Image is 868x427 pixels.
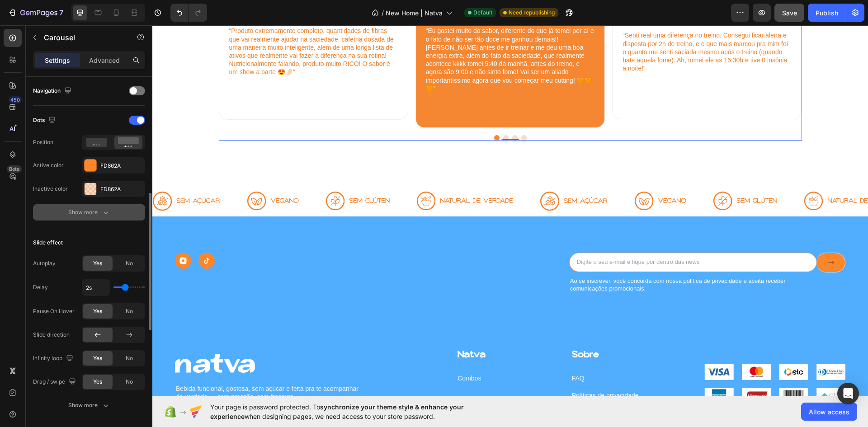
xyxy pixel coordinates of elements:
img: [object Object] [95,166,146,185]
span: Allow access [809,407,849,417]
a: FAQ [420,349,432,357]
span: New Home | Natva [386,8,443,18]
p: Settings [45,56,70,65]
div: Show more [68,401,110,410]
div: 450 [9,96,22,103]
img: gempages_577463497328165779-23df8893-349b-4807-8bdd-405274103d8c.svg [23,329,103,347]
div: FD862A [100,185,143,193]
img: [object Object] [561,166,625,185]
p: Bebida funcional, gostosa, sem açúcar e feita pra te acompanhar de verdade — sem pressão, sem fre... [24,359,209,375]
iframe: Design area [152,25,868,396]
button: Dot [360,110,365,115]
span: synchronize your theme style & enhance your experience [210,403,464,420]
p: Carousel [44,32,121,43]
div: FD862A [100,162,143,170]
span: Default [473,9,492,17]
button: Dot [369,110,374,115]
div: Slide direction [33,331,70,339]
img: Alt Image [46,227,62,244]
span: Save [782,9,797,17]
div: Publish [816,8,838,18]
span: No [126,259,133,267]
a: Políticas de privacidade [420,366,486,374]
h2: Natva [304,323,404,336]
span: No [126,307,133,315]
div: Drag / swipe [33,376,78,388]
button: Dot [351,110,356,115]
div: Beta [7,165,22,173]
div: Infinity loop [33,352,75,365]
button: Send [664,227,693,247]
button: Save [774,4,804,22]
span: / [382,8,384,18]
span: Yes [93,259,102,267]
button: Show more [33,204,145,221]
div: Delay [33,283,48,291]
div: Inactive color [33,185,68,193]
div: Undo/Redo [170,4,207,22]
button: 7 [4,4,67,22]
h2: Sobre [419,323,519,336]
div: Dots [33,114,57,127]
img: [object Object] [652,166,748,185]
div: Show more [68,208,110,217]
span: No [126,378,133,386]
a: Instagrma Natva [23,227,39,244]
span: Need republishing [509,9,555,17]
p: Advanced [89,56,120,65]
a: Image Title [46,227,62,244]
button: Dot [342,110,347,115]
img: [object Object] [482,166,534,185]
a: Combos [305,349,329,357]
div: Active color [33,161,64,169]
img: [object Object] [174,166,237,185]
span: Yes [93,378,102,386]
img: Alt Image [552,338,693,379]
img: [object Object] [388,166,455,186]
img: Instagram Natva [23,227,39,244]
img: [object Object] [0,166,68,186]
p: Ao se inscrever, você concorda com nossa política de privacidade e aceita receber comunicações pr... [418,252,663,267]
div: Autoplay [33,259,56,267]
button: Show more [33,397,145,413]
div: Navigation [33,85,73,97]
div: Slide effect [33,239,63,247]
p: 7 [59,7,63,18]
span: Your page is password protected. To when designing pages, we need access to your store password. [210,402,499,421]
span: Yes [93,354,102,362]
span: No [126,354,133,362]
span: Yes [93,307,102,315]
button: Allow access [801,403,857,421]
div: Open Intercom Messenger [837,383,859,404]
input: Auto [82,279,109,296]
button: Publish [808,4,846,22]
img: [object Object] [264,166,361,185]
input: Digite o seu e-mail e fique por dentro das news [417,227,664,247]
div: Position [33,138,53,146]
div: Pause On Hover [33,307,75,315]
